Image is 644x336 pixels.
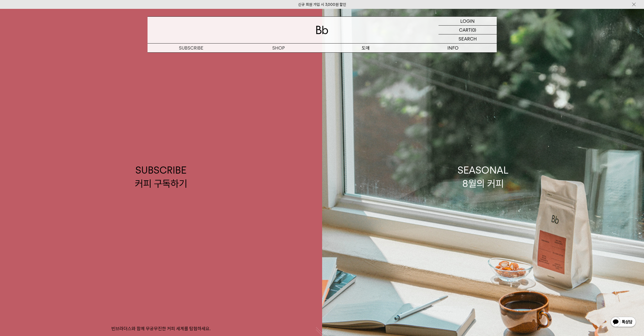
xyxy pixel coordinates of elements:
[439,17,497,26] a: LOGIN
[610,316,636,328] img: 카카오톡 채널 1:1 채팅 버튼
[460,17,475,25] p: LOGIN
[459,26,471,34] p: CART
[148,44,235,52] a: SUBSCRIBE
[459,34,477,43] p: SEARCH
[235,44,322,52] a: SHOP
[458,163,509,190] div: SEASONAL 8월의 커피
[409,44,497,52] p: INFO
[135,163,187,190] div: SUBSCRIBE 커피 구독하기
[316,26,328,34] img: 로고
[439,26,497,34] a: CART (0)
[471,26,476,34] p: (0)
[322,44,409,52] p: 도매
[298,2,346,7] a: 신규 회원 가입 시 3,000원 할인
